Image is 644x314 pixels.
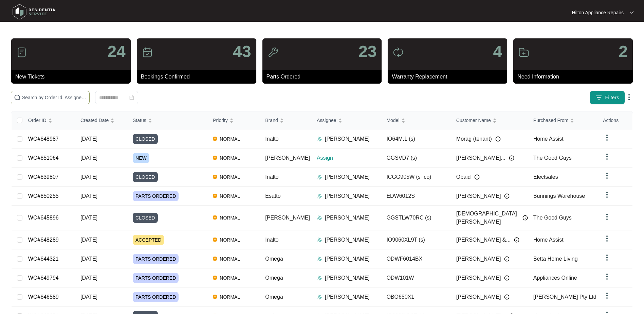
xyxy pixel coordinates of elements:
[603,292,611,300] img: dropdown arrow
[630,11,634,14] img: dropdown arrow
[265,275,283,281] span: Omega
[80,117,109,124] span: Created Date
[533,237,564,243] span: Home Assist
[325,135,370,143] p: [PERSON_NAME]
[80,215,97,221] span: [DATE]
[381,268,450,287] td: ODW101W
[509,155,514,161] img: Info icon
[325,192,370,200] p: [PERSON_NAME]
[381,287,450,307] td: OBO650X1
[217,154,243,162] span: NORMAL
[265,256,283,262] span: Omega
[533,174,558,180] span: Electsales
[213,137,217,141] img: Vercel Logo
[260,111,311,129] th: Brand
[603,254,611,262] img: dropdown arrow
[217,192,243,200] span: NORMAL
[28,117,47,124] span: Order ID
[456,255,501,263] span: [PERSON_NAME]
[317,136,322,142] img: Assigner Icon
[504,193,510,199] img: Info icon
[619,43,628,60] p: 2
[603,191,611,199] img: dropdown arrow
[325,255,370,263] p: [PERSON_NAME]
[625,93,633,101] img: dropdown arrow
[213,175,217,179] img: Vercel Logo
[107,43,125,60] p: 24
[381,230,450,249] td: IO9060XL9T (s)
[325,236,370,244] p: [PERSON_NAME]
[504,275,510,281] img: Info icon
[80,294,97,300] span: [DATE]
[358,43,376,60] p: 23
[381,149,450,168] td: GGSVD7 (s)
[10,2,58,22] img: residentia service logo
[317,237,322,243] img: Assigner Icon
[80,256,97,262] span: [DATE]
[133,134,158,144] span: CLOSED
[268,47,278,58] img: icon
[217,214,243,222] span: NORMAL
[603,213,611,221] img: dropdown arrow
[381,206,450,230] td: GGSTLW70RC (s)
[504,256,510,262] img: Info icon
[456,293,501,301] span: [PERSON_NAME]
[317,117,336,124] span: Assignee
[14,94,21,101] img: search-icon
[133,235,164,245] span: ACCEPTED
[514,237,519,243] img: Info icon
[133,117,146,124] span: Status
[572,9,624,16] p: Hilton Appliance Repairs
[317,256,322,262] img: Assigner Icon
[15,73,131,81] p: New Tickets
[456,210,519,226] span: [DEMOGRAPHIC_DATA][PERSON_NAME]
[265,174,278,180] span: Inalto
[265,117,278,124] span: Brand
[603,134,611,142] img: dropdown arrow
[533,256,578,262] span: Betta Home Living
[325,293,370,301] p: [PERSON_NAME]
[603,273,611,281] img: dropdown arrow
[456,274,501,282] span: [PERSON_NAME]
[133,292,179,302] span: PARTS ORDERED
[213,276,217,280] img: Vercel Logo
[317,154,381,162] p: Assign
[80,155,97,161] span: [DATE]
[393,47,404,58] img: icon
[133,191,179,201] span: PARTS ORDERED
[456,173,471,181] span: Obaid
[213,215,217,220] img: Vercel Logo
[265,155,310,161] span: [PERSON_NAME]
[213,156,217,160] img: Vercel Logo
[127,111,207,129] th: Status
[213,295,217,299] img: Vercel Logo
[213,238,217,242] img: Vercel Logo
[325,173,370,181] p: [PERSON_NAME]
[392,73,507,81] p: Warranty Replacement
[133,153,149,163] span: NEW
[28,174,59,180] a: WO#639807
[603,234,611,243] img: dropdown arrow
[266,73,382,81] p: Parts Ordered
[533,193,585,199] span: Bunnings Warehouse
[133,172,158,182] span: CLOSED
[456,135,492,143] span: Morag (tenant)
[518,47,529,58] img: icon
[522,215,528,221] img: Info icon
[217,274,243,282] span: NORMAL
[28,193,59,199] a: WO#650255
[217,255,243,263] span: NORMAL
[603,172,611,180] img: dropdown arrow
[133,273,179,283] span: PARTS ORDERED
[517,73,633,81] p: Need Information
[213,117,228,124] span: Priority
[265,136,278,142] span: Inalto
[381,249,450,268] td: ODWF6014BX
[141,73,256,81] p: Bookings Confirmed
[456,154,505,162] span: [PERSON_NAME]...
[456,192,501,200] span: [PERSON_NAME]
[75,111,127,129] th: Created Date
[265,237,278,243] span: Inalto
[456,236,511,244] span: [PERSON_NAME] &...
[456,117,491,124] span: Customer Name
